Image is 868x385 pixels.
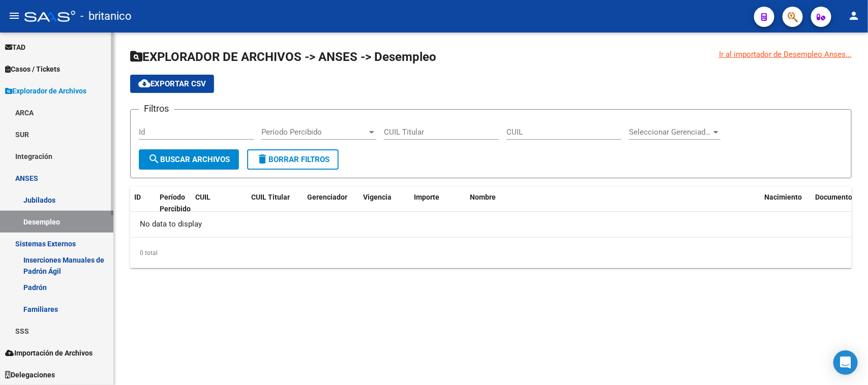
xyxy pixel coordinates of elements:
[139,149,239,170] button: Buscar Archivos
[195,193,211,201] span: CUIL
[130,240,852,266] div: 0 total
[156,186,191,220] datatable-header-cell: Período Percibido
[130,186,156,220] datatable-header-cell: ID
[139,102,174,116] h3: Filtros
[410,186,466,220] datatable-header-cell: Importe
[470,193,496,201] span: Nombre
[363,193,392,201] span: Vigencia
[148,155,230,164] span: Buscar Archivos
[307,193,347,201] span: Gerenciador
[414,193,439,201] span: Importe
[5,42,25,53] span: TAD
[256,155,330,164] span: Borrar Filtros
[130,212,852,237] div: No data to display
[303,186,359,220] datatable-header-cell: Gerenciador
[138,79,206,88] span: Exportar CSV
[5,63,60,75] span: Casos / Tickets
[5,347,93,359] span: Importación de Archivos
[833,350,858,375] div: Open Intercom Messenger
[719,49,852,60] div: Ir al importador de Desempleo Anses...
[134,193,141,201] span: ID
[256,153,268,165] mat-icon: delete
[760,186,811,220] datatable-header-cell: Nacimiento
[359,186,410,220] datatable-header-cell: Vigencia
[629,127,711,137] span: Seleccionar Gerenciador
[160,193,191,213] span: Período Percibido
[251,193,290,201] span: CUIL Titular
[80,5,132,27] span: - britanico
[148,153,160,165] mat-icon: search
[5,85,86,97] span: Explorador de Archivos
[466,186,760,220] datatable-header-cell: Nombre
[130,75,214,93] button: Exportar CSV
[261,127,367,137] span: Período Percibido
[247,186,303,220] datatable-header-cell: CUIL Titular
[815,193,852,201] span: Documento
[848,10,860,22] mat-icon: person
[5,369,55,380] span: Delegaciones
[811,186,852,220] datatable-header-cell: Documento
[247,149,339,170] button: Borrar Filtros
[138,77,151,89] mat-icon: cloud_download
[130,50,436,64] span: EXPLORADOR DE ARCHIVOS -> ANSES -> Desempleo
[191,186,247,220] datatable-header-cell: CUIL
[764,193,802,201] span: Nacimiento
[8,10,20,22] mat-icon: menu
